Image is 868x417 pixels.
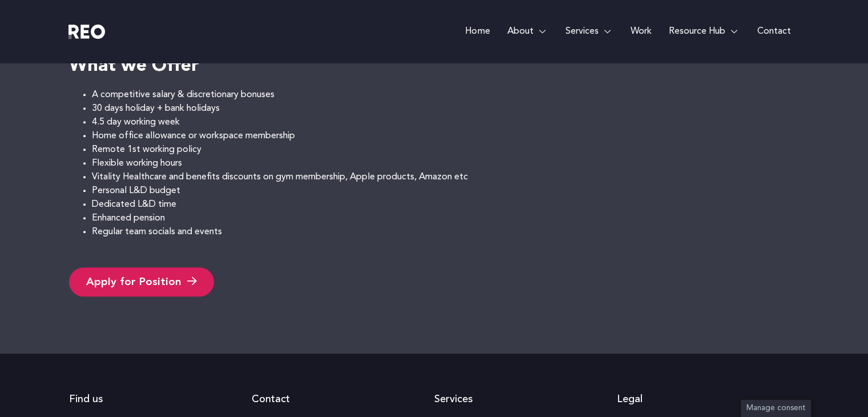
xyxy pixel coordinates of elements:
[92,102,800,115] li: 30 days holiday + bank holidays
[92,143,800,157] li: Remote 1st working policy
[92,170,800,184] li: Vitality Healthcare and benefits discounts on gym membership, Apple products, Amazon etc
[252,382,434,416] h2: Contact
[746,404,805,412] span: Manage consent
[92,184,800,198] li: Personal L&D budget
[69,57,199,75] strong: What we Offer
[92,225,800,239] li: Regular team socials and events
[617,382,800,416] h2: Legal
[92,115,800,129] li: 4.5 day working week
[69,382,252,416] h2: Find us
[69,267,214,296] a: Apply for Position
[92,198,800,211] li: Dedicated L&D time
[92,129,800,143] li: Home office allowance or workspace membership
[92,88,800,102] li: A competitive salary & discretionary bonuses
[92,211,800,225] li: Enhanced pension
[434,382,617,416] h2: Services
[92,157,800,170] li: Flexible working hours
